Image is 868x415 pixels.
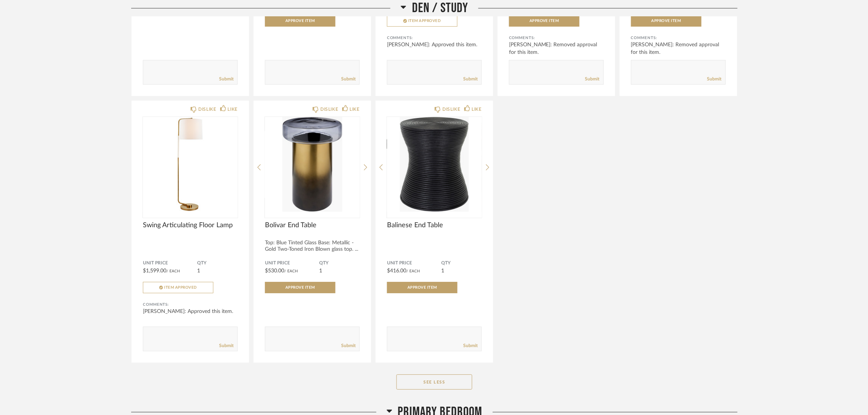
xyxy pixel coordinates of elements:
button: Approve Item [265,282,335,293]
div: Comments: [631,34,726,42]
img: undefined [265,117,360,212]
div: 0 [265,117,360,212]
span: Approve Item [285,19,315,23]
span: Unit Price [143,260,197,266]
div: Top: Blue Tinted Glass Base: Metallic - Gold Two-Toned Iron Blown glass top. ... [265,240,360,253]
a: Submit [219,343,233,349]
button: Item Approved [143,282,213,293]
img: undefined [387,117,482,212]
span: $530.00 [265,268,284,274]
span: Item Approved [408,19,441,23]
div: Comments: [387,34,482,42]
div: 0 [387,117,482,212]
div: [PERSON_NAME]: Approved this item. [143,308,238,315]
a: Submit [341,76,356,82]
button: Approve Item [265,15,335,27]
span: Approve Item [407,286,437,289]
div: LIKE [472,105,482,113]
div: LIKE [228,105,238,113]
a: Submit [585,76,600,82]
button: Approve Item [509,15,580,27]
button: Approve Item [387,282,458,293]
button: Item Approved [387,15,458,27]
img: undefined [143,117,238,212]
div: [PERSON_NAME]: Removed approval for this item. [631,41,726,56]
div: Comments: [509,34,604,42]
span: $1,599.00 [143,268,166,274]
span: / Each [406,269,420,273]
div: DISLIKE [442,105,460,113]
span: Approve Item [530,19,559,23]
span: 1 [441,268,444,274]
span: QTY [319,260,360,266]
span: Unit Price [265,260,319,266]
div: Comments: [143,301,238,308]
a: Submit [341,343,356,349]
div: 0 [143,117,238,212]
button: See Less [396,374,472,390]
span: $416.00 [387,268,406,274]
a: Submit [463,343,478,349]
a: Submit [463,76,478,82]
span: QTY [441,260,482,266]
span: Swing Articulating Floor Lamp [143,221,238,230]
span: Approve Item [285,286,315,289]
span: Item Approved [164,286,197,289]
div: [PERSON_NAME]: Removed approval for this item. [509,41,604,56]
span: Balinese End Table [387,221,482,230]
div: DISLIKE [198,105,216,113]
div: LIKE [350,105,360,113]
span: / Each [284,269,298,273]
button: Approve Item [631,15,702,27]
a: Submit [707,76,722,82]
a: Submit [219,76,233,82]
span: 1 [197,268,200,274]
span: Approve Item [652,19,681,23]
span: / Each [166,269,180,273]
span: Unit Price [387,260,441,266]
span: Bolivar End Table [265,221,360,230]
div: DISLIKE [320,105,338,113]
span: QTY [197,260,238,266]
div: [PERSON_NAME]: Approved this item. [387,41,482,49]
span: 1 [319,268,322,274]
